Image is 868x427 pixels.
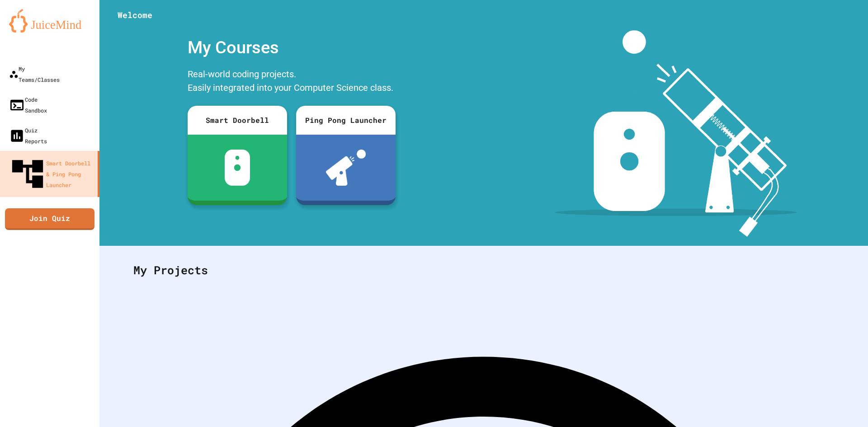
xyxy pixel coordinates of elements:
[9,94,47,116] div: Code Sandbox
[124,253,843,288] div: My Projects
[296,106,396,135] div: Ping Pong Launcher
[9,63,60,85] div: My Teams/Classes
[5,208,94,230] a: Join Quiz
[9,125,47,146] div: Quiz Reports
[183,65,400,99] div: Real-world coding projects. Easily integrated into your Computer Science class.
[9,9,90,33] img: logo-orange.svg
[183,30,400,65] div: My Courses
[188,106,287,135] div: Smart Doorbell
[225,150,250,186] img: sdb-white.svg
[326,150,366,186] img: ppl-with-ball.png
[9,155,94,192] div: Smart Doorbell & Ping Pong Launcher
[555,30,797,237] img: banner-image-my-projects.png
